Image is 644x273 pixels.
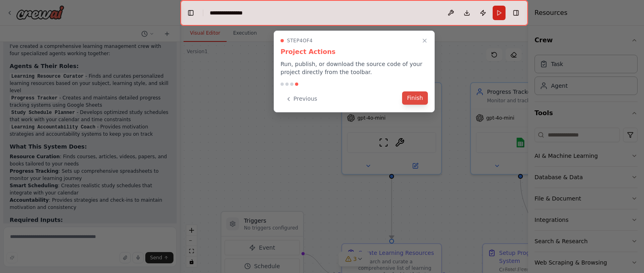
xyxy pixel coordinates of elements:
h3: Project Actions [281,47,428,57]
button: Previous [281,92,322,105]
span: Step 4 of 4 [287,37,313,44]
p: Run, publish, or download the source code of your project directly from the toolbar. [281,60,428,76]
button: Close walkthrough [420,36,429,45]
button: Finish [402,91,428,105]
button: Hide left sidebar [185,7,196,19]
